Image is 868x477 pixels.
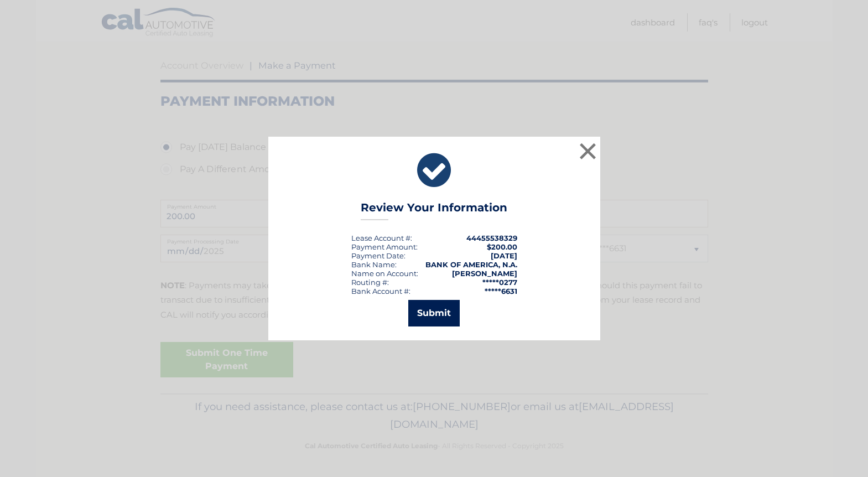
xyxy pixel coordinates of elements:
[466,234,517,242] strong: 44455538329
[351,278,389,287] div: Routing #:
[351,269,418,278] div: Name on Account:
[425,260,517,269] strong: BANK OF AMERICA, N.A.
[351,260,397,269] div: Bank Name:
[351,251,404,260] span: Payment Date
[351,251,406,260] div: :
[491,251,517,260] span: [DATE]
[577,140,599,162] button: ×
[351,287,410,295] div: Bank Account #:
[452,269,517,278] strong: [PERSON_NAME]
[351,234,412,242] div: Lease Account #:
[487,242,517,251] span: $200.00
[408,300,460,326] button: Submit
[361,201,507,220] h3: Review Your Information
[351,242,418,251] div: Payment Amount:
